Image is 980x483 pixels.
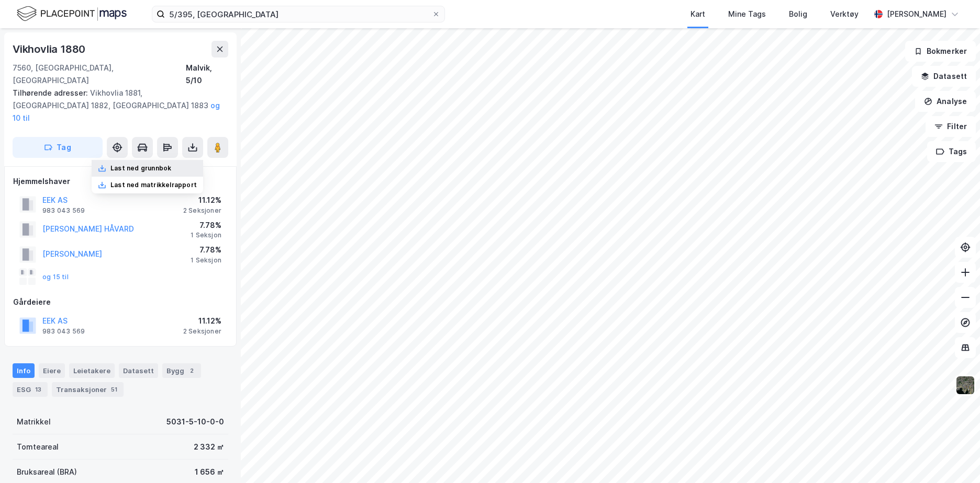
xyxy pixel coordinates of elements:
div: Gårdeiere [13,296,228,308]
div: 983 043 569 [42,206,85,215]
button: Filter [926,116,976,137]
div: Leietakere [69,363,115,378]
div: Bolig [789,8,807,20]
div: Transaksjoner [52,382,124,397]
div: 13 [33,384,43,395]
div: Hjemmelshaver [13,175,228,188]
div: 7.78% [191,244,221,256]
input: Søk på adresse, matrikkel, gårdeiere, leietakere eller personer [165,6,432,22]
div: Malvik, 5/10 [186,62,228,87]
div: 2 [186,365,197,376]
button: Datasett [912,66,976,87]
div: 1 Seksjon [191,256,221,264]
img: logo.f888ab2527a4732fd821a326f86c7f29.svg [17,5,127,23]
div: Bruksareal (BRA) [17,466,77,478]
iframe: Chat Widget [928,433,980,483]
div: 11.12% [183,315,221,327]
div: ESG [13,382,48,397]
button: Tag [13,137,103,158]
div: 983 043 569 [42,327,85,336]
span: Tilhørende adresser: [13,88,90,97]
button: Bokmerker [905,41,976,62]
div: [PERSON_NAME] [887,8,946,20]
div: 2 332 ㎡ [194,441,224,453]
div: Last ned matrikkelrapport [110,181,197,189]
div: 7560, [GEOGRAPHIC_DATA], [GEOGRAPHIC_DATA] [13,62,186,87]
div: Tomteareal [17,441,59,453]
div: Bygg [162,363,201,378]
div: 5031-5-10-0-0 [166,416,224,428]
div: Vikhovlia 1881, [GEOGRAPHIC_DATA] 1882, [GEOGRAPHIC_DATA] 1883 [13,87,220,124]
button: Tags [927,141,976,162]
div: Eiere [39,363,65,378]
div: Kart [691,8,705,20]
img: 9k= [955,375,975,395]
div: Mine Tags [728,8,766,20]
div: 1 Seksjon [191,231,221,239]
div: 2 Seksjoner [183,206,221,215]
div: 11.12% [183,194,221,206]
div: Matrikkel [17,416,51,428]
div: Kontrollprogram for chat [928,433,980,483]
div: Info [13,363,35,378]
button: Analyse [915,91,976,112]
div: Vikhovlia 1880 [13,41,87,57]
div: 1 656 ㎡ [195,466,224,478]
div: Last ned grunnbok [110,164,171,172]
div: 2 Seksjoner [183,327,221,336]
div: 7.78% [191,219,221,232]
div: Verktøy [830,8,859,20]
div: 51 [109,384,119,395]
div: Datasett [119,363,158,378]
